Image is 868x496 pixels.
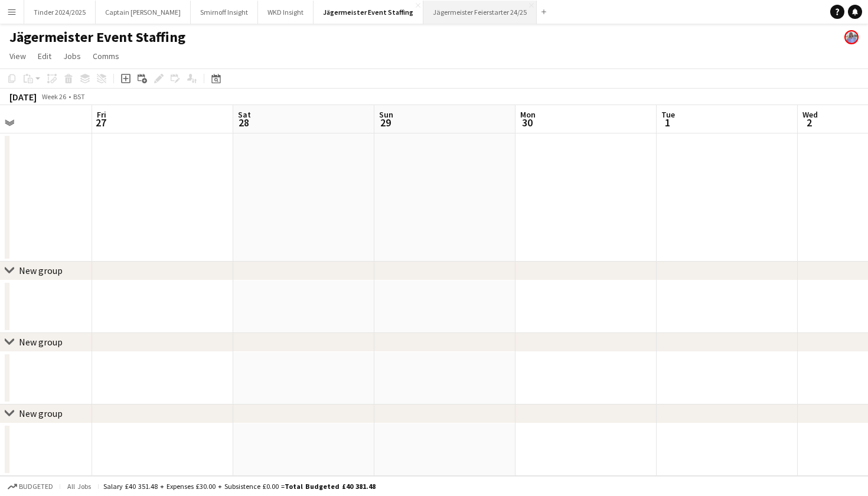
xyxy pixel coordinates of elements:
span: Jobs [63,51,81,61]
h1: Jägermeister Event Staffing [9,28,185,46]
span: Wed [802,109,818,120]
span: Edit [38,51,51,61]
div: [DATE] [9,91,37,103]
button: Smirnoff Insight [191,1,258,24]
a: Comms [88,48,124,64]
span: All jobs [65,482,93,491]
button: Tinder 2024/2025 [24,1,96,24]
a: View [5,48,31,64]
button: Budgeted [6,480,55,493]
span: Tue [661,109,675,120]
span: 30 [518,116,536,129]
a: Edit [33,48,56,64]
span: 2 [801,116,818,129]
span: Mon [520,109,536,120]
span: Comms [93,51,119,61]
span: Total Budgeted £40 381.48 [285,482,376,491]
span: 28 [236,116,251,129]
span: 27 [95,116,106,129]
app-user-avatar: Lucy Hillier [844,30,859,44]
button: Jägermeister Feierstarter 24/25 [423,1,537,24]
span: Week 26 [39,92,68,101]
a: Jobs [58,48,86,64]
span: Sat [238,109,251,120]
div: New group [19,336,63,348]
span: Sun [379,109,393,120]
span: Budgeted [19,482,53,491]
span: 1 [660,116,675,129]
span: View [9,51,26,61]
div: Salary £40 351.48 + Expenses £30.00 + Subsistence £0.00 = [103,482,376,491]
div: New group [19,265,63,276]
button: Captain [PERSON_NAME] [96,1,191,24]
span: Fri [97,109,106,120]
div: BST [73,92,85,101]
div: New group [19,408,63,420]
button: WKD Insight [258,1,314,24]
button: Jägermeister Event Staffing [314,1,423,24]
span: 29 [377,116,393,129]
